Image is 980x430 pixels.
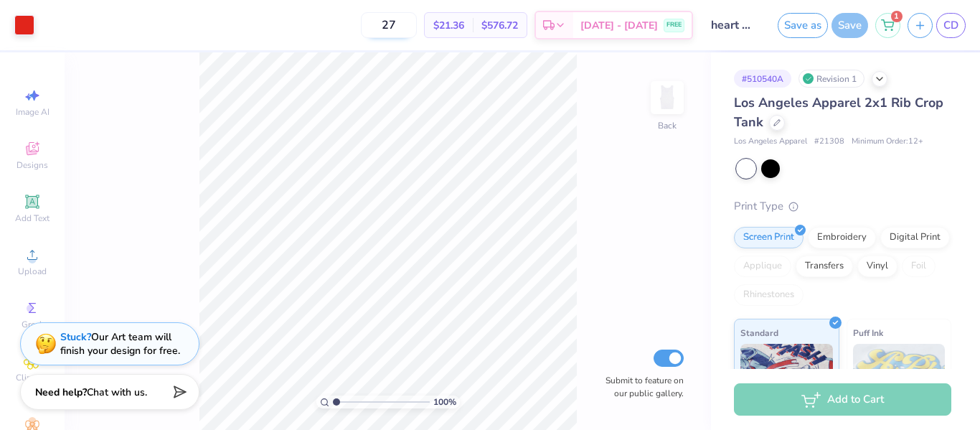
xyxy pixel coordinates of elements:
[580,18,658,33] span: [DATE] - [DATE]
[734,70,791,88] div: # 510540A
[853,325,883,340] span: Puff Ink
[734,136,807,148] span: Los Angeles Apparel
[653,83,682,112] img: Back
[778,13,828,38] button: Save as
[943,17,958,34] span: CD
[598,374,684,400] label: Submit to feature on our public gallery.
[15,212,50,224] span: Add Text
[740,344,833,416] img: Standard
[433,396,456,408] span: 100 %
[880,227,950,248] div: Digital Print
[22,319,44,330] span: Greek
[433,18,464,33] span: $21.36
[902,256,936,277] div: Foil
[808,227,876,248] div: Embroidery
[17,159,48,171] span: Designs
[481,18,518,33] span: $576.72
[857,256,897,277] div: Vinyl
[60,330,91,344] strong: Stuck?
[798,70,864,88] div: Revision 1
[814,136,844,148] span: # 21308
[35,385,87,399] strong: Need help?
[666,20,682,30] span: FREE
[936,13,966,38] a: CD
[796,256,853,277] div: Transfers
[740,325,778,340] span: Standard
[852,136,923,148] span: Minimum Order: 12 +
[361,12,417,38] input: – –
[734,198,951,215] div: Print Type
[853,344,946,416] img: Puff Ink
[16,106,50,118] span: Image AI
[700,11,771,39] input: Untitled Design
[87,385,147,399] span: Chat with us.
[891,11,903,22] span: 1
[734,284,804,306] div: Rhinestones
[734,256,791,277] div: Applique
[7,372,57,395] span: Clipart & logos
[734,94,943,131] span: Los Angeles Apparel 2x1 Rib Crop Tank
[60,330,180,357] div: Our Art team will finish your design for free.
[658,119,677,132] div: Back
[18,266,47,277] span: Upload
[734,227,804,248] div: Screen Print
